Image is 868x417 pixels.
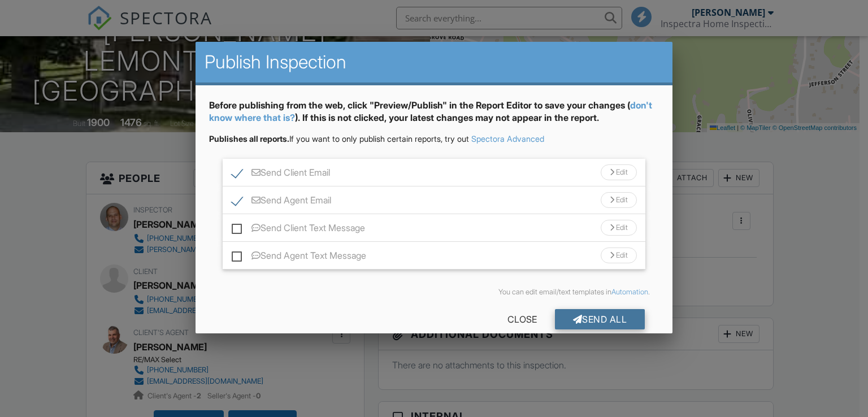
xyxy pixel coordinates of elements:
div: You can edit email/text templates in . [218,288,650,297]
div: Edit [601,247,637,263]
div: Edit [601,164,637,180]
div: Edit [601,192,637,208]
h2: Publish Inspection [205,51,664,73]
div: Before publishing from the web, click "Preview/Publish" in the Report Editor to save your changes... [209,99,659,133]
div: Edit [601,220,637,236]
a: Automation [611,288,648,296]
label: Send Agent Text Message [232,250,366,264]
a: Spectora Advanced [471,134,544,144]
label: Send Agent Email [232,195,331,209]
strong: Publishes all reports. [209,134,289,144]
div: Send All [555,309,645,329]
span: If you want to only publish certain reports, try out [209,134,469,144]
label: Send Client Text Message [232,223,365,237]
a: don't know where that is? [209,99,652,123]
div: Close [489,309,555,329]
label: Send Client Email [232,167,330,181]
